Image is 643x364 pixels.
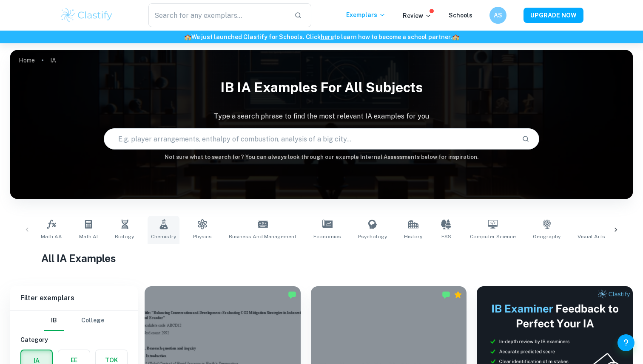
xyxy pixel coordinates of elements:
button: IB [44,310,64,331]
button: Help and Feedback [617,334,634,351]
input: E.g. player arrangements, enthalpy of combustion, analysis of a big city... [104,127,515,151]
a: Schools [449,12,472,19]
h6: We just launched Clastify for Schools. Click to learn how to become a school partner. [2,32,641,42]
span: Computer Science [470,233,516,240]
span: Geography [533,233,560,240]
h6: Not sure what to search for? You can always look through our example Internal Assessments below f... [10,153,633,161]
h6: AS [493,11,503,20]
img: Clastify logo [60,7,114,24]
span: Chemistry [151,233,176,240]
span: Biology [115,233,134,240]
span: History [404,233,422,240]
button: Search [518,132,533,146]
div: Premium [454,291,462,299]
span: 🏫 [184,34,191,40]
h1: IB IA examples for all subjects [10,74,633,101]
h1: All IA Examples [41,251,602,266]
span: ESS [441,233,451,240]
h6: Filter exemplars [10,286,138,310]
span: Economics [313,233,341,240]
p: Review [403,11,432,20]
p: Type a search phrase to find the most relevant IA examples for you [10,111,633,121]
button: College [81,310,104,331]
h6: Category [20,335,128,344]
p: IA [50,56,56,65]
span: 🏫 [452,34,459,40]
input: Search for any exemplars... [148,3,287,27]
a: here [321,34,334,40]
a: Home [19,54,35,66]
span: Business and Management [229,233,296,240]
span: Physics [193,233,212,240]
span: Psychology [358,233,387,240]
p: Exemplars [346,10,386,20]
div: Filter type choice [44,310,104,331]
span: Math AI [79,233,98,240]
span: Math AA [41,233,62,240]
button: UPGRADE NOW [524,8,583,23]
button: AS [489,7,506,24]
img: Marked [442,291,450,299]
img: Marked [288,291,296,299]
